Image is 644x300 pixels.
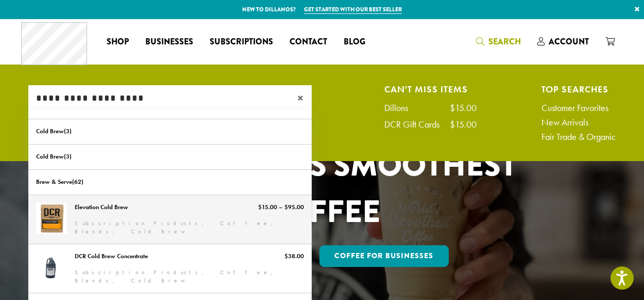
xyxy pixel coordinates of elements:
span: Account [549,36,589,48]
a: Shop [98,34,137,50]
a: Search [468,33,529,50]
div: $15.00 [450,103,477,113]
span: Blog [344,36,365,49]
a: Fair Trade & Organic [541,132,616,141]
span: Subscriptions [210,36,273,49]
a: Get started with our best seller [304,5,402,14]
a: Coffee For Businesses [319,245,449,267]
div: $15.00 [450,120,477,129]
span: Businesses [145,36,193,49]
a: Customer Favorites [541,103,616,113]
div: DCR Gift Cards [384,120,450,129]
h4: Can't Miss Items [384,85,477,93]
span: × [297,92,312,104]
div: Dillons [384,103,418,113]
h1: CELEBRATING 33 YEARS OF THE WORLD’S SMOOTHEST COFFEE [96,96,548,235]
span: Contact [290,36,327,49]
a: New Arrivals [541,118,616,127]
h4: Top Searches [541,85,616,93]
span: Shop [107,36,129,49]
span: Search [488,36,521,48]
